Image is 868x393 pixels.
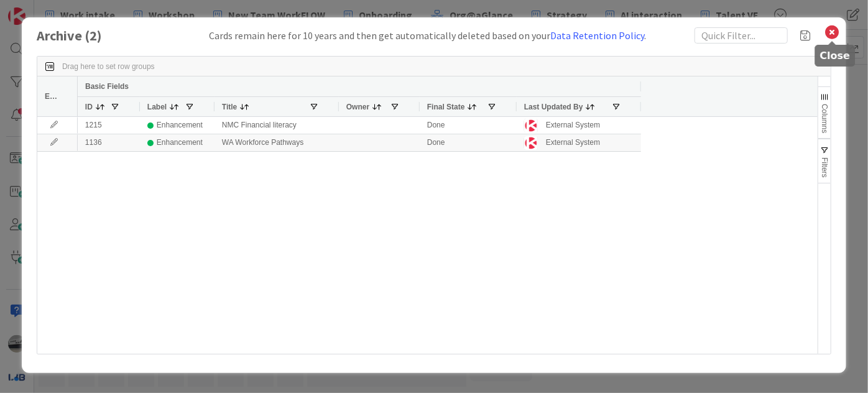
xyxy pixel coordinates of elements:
span: Label [147,103,167,111]
div: Cards remain here for 10 years and then get automatically deleted based on your . [210,28,647,43]
div: Enhancement [157,135,203,150]
div: Done [420,117,517,134]
div: Row Groups [62,62,155,71]
div: 1136 [78,134,140,151]
span: Title [222,103,237,111]
span: Columns [820,104,829,133]
span: Last Updated By [524,103,583,111]
span: Basic Fields [85,82,129,91]
span: Owner [346,103,369,111]
span: Edit [45,92,58,101]
img: ES [524,136,538,150]
div: Enhancement [157,118,203,133]
input: Quick Filter... [695,27,788,44]
div: NMC Financial literacy [215,117,339,134]
div: Done [420,134,517,151]
span: Final State [427,103,465,111]
img: ES [524,119,538,132]
div: WA Workforce Pathways [215,134,339,151]
h1: Archive ( 2 ) [37,28,161,44]
span: ID [85,103,93,111]
h5: Close [820,50,851,62]
a: Data Retention Policy [551,29,645,42]
div: 1215 [78,117,140,134]
span: Filters [820,157,829,178]
span: Drag here to set row groups [62,62,155,71]
div: External System [546,118,600,133]
div: External System [546,135,600,150]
